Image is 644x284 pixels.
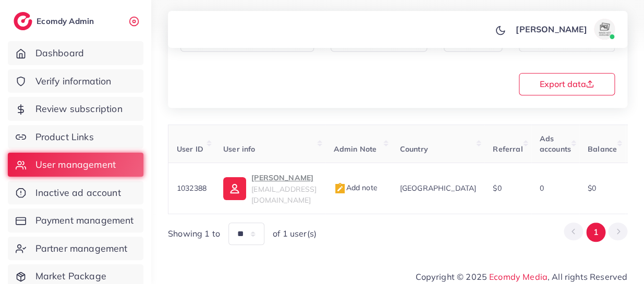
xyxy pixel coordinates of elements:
[8,125,143,149] a: Product Links
[8,41,143,65] a: Dashboard
[493,144,523,154] span: Referral
[548,270,627,283] span: , All rights Reserved
[334,183,378,192] span: Add note
[14,12,96,30] a: logoEcomdy Admin
[177,183,206,193] span: 1032388
[588,183,596,193] span: $0
[493,183,501,193] span: $0
[8,97,143,121] a: Review subscription
[168,228,220,240] span: Showing 1 to
[400,144,428,154] span: Country
[273,228,317,240] span: of 1 user(s)
[35,130,94,144] span: Product Links
[334,182,346,195] img: admin_note.cdd0b510.svg
[540,134,571,154] span: Ads accounts
[594,19,615,40] img: avatar
[223,144,255,154] span: User info
[37,16,96,26] h2: Ecomdy Admin
[519,73,615,95] button: Export data
[8,208,143,232] a: Payment management
[35,102,123,116] span: Review subscription
[177,144,203,154] span: User ID
[539,80,594,88] span: Export data
[416,270,627,283] span: Copyright © 2025
[8,237,143,261] a: Partner management
[564,223,627,242] ul: Pagination
[251,184,317,204] span: [EMAIL_ADDRESS][DOMAIN_NAME]
[35,269,106,283] span: Market Package
[35,214,134,227] span: Payment management
[14,12,32,30] img: logo
[510,19,619,40] a: [PERSON_NAME]avatar
[251,171,317,184] p: [PERSON_NAME]
[35,242,128,255] span: Partner management
[540,183,544,193] span: 0
[588,144,617,154] span: Balance
[35,75,112,88] span: Verify information
[35,46,84,60] span: Dashboard
[8,181,143,205] a: Inactive ad account
[8,153,143,177] a: User management
[8,69,143,93] a: Verify information
[489,271,548,282] a: Ecomdy Media
[586,223,605,242] button: Go to page 1
[223,177,246,200] img: ic-user-info.36bf1079.svg
[35,158,116,171] span: User management
[400,183,477,193] span: [GEOGRAPHIC_DATA]
[223,171,317,205] a: [PERSON_NAME][EMAIL_ADDRESS][DOMAIN_NAME]
[516,23,587,35] p: [PERSON_NAME]
[35,186,121,200] span: Inactive ad account
[334,144,377,154] span: Admin Note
